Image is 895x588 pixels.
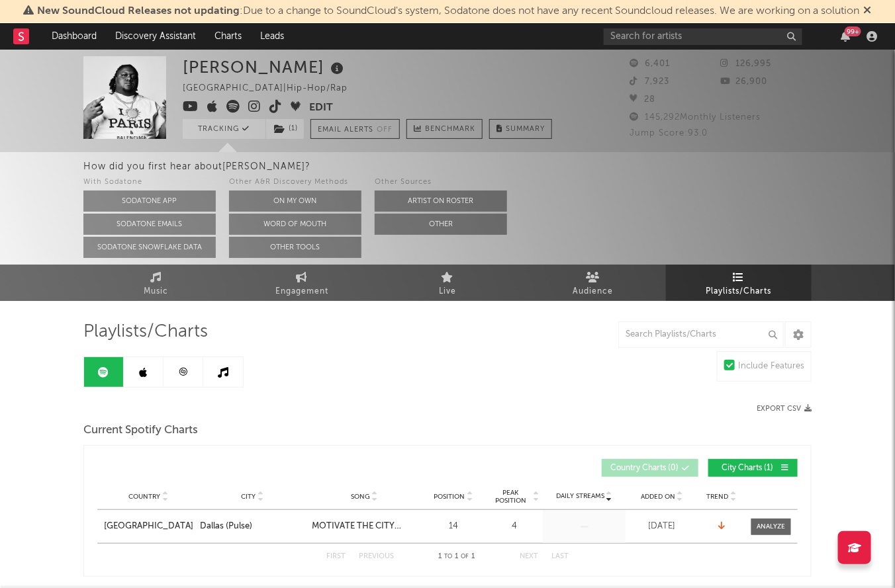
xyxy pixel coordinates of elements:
button: Country Charts(0) [602,459,698,477]
button: Sodatone App [83,190,216,212]
div: [PERSON_NAME] [183,56,347,78]
a: Discovery Assistant [106,23,205,50]
button: Sodatone Emails [83,214,216,235]
span: Live [439,284,456,300]
a: Playlists/Charts [666,265,812,301]
a: [GEOGRAPHIC_DATA] [104,520,193,533]
div: [DATE] [629,520,695,533]
button: Edit [309,100,333,116]
a: Dallas (Pulse) [200,520,305,533]
button: Next [520,553,538,560]
span: Daily Streams [556,491,604,501]
div: Dallas (Pulse) [200,520,252,533]
span: 7,923 [630,77,669,86]
button: City Charts(1) [708,459,798,477]
a: Charts [205,23,251,50]
div: 14 [424,520,483,533]
span: Added On [641,493,675,501]
span: Music [144,284,169,300]
span: Jump Score: 93.0 [630,129,708,138]
button: Other Tools [229,237,361,258]
div: 4 [490,520,540,533]
span: Position [434,493,465,501]
button: Other [375,214,507,235]
span: Country [129,493,161,501]
button: Previous [359,553,394,560]
input: Search Playlists/Charts [618,321,784,348]
button: First [326,553,346,560]
span: Playlists/Charts [83,324,208,340]
span: Audience [573,284,614,300]
span: 145,292 Monthly Listeners [630,113,761,122]
span: ( 1 ) [265,119,305,139]
button: Artist on Roster [375,190,507,212]
span: 6,401 [630,60,670,68]
span: City Charts ( 1 ) [717,464,778,472]
span: Playlists/Charts [706,284,772,300]
button: Summary [489,119,552,139]
span: New SoundCloud Releases not updating [38,6,240,17]
button: Tracking [183,119,265,139]
a: Benchmark [406,119,483,139]
div: Other Sources [375,175,507,190]
div: How did you first hear about [PERSON_NAME] ? [83,159,895,175]
button: 99+ [841,31,850,42]
div: Include Features [738,358,804,374]
span: Peak Position [490,489,532,505]
a: Leads [251,23,293,50]
em: Off [377,126,393,134]
span: Country Charts ( 0 ) [610,464,679,472]
div: [GEOGRAPHIC_DATA] | Hip-Hop/Rap [183,81,363,97]
span: City [242,493,256,501]
span: : Due to a change to SoundCloud's system, Sodatone does not have any recent Soundcloud releases. ... [38,6,860,17]
input: Search for artists [604,28,802,45]
button: (1) [266,119,304,139]
span: Trend [707,493,729,501]
div: 99 + [845,26,861,36]
span: Engagement [275,284,328,300]
span: Benchmark [425,122,475,138]
span: Summary [506,126,545,133]
span: of [461,554,469,560]
a: Live [375,265,520,301]
button: Word Of Mouth [229,214,361,235]
div: 1 1 1 [420,549,493,565]
span: Song [351,493,370,501]
a: Dashboard [42,23,106,50]
span: to [445,554,453,560]
span: 28 [630,95,655,104]
button: Sodatone Snowflake Data [83,237,216,258]
div: With Sodatone [83,175,216,190]
button: On My Own [229,190,361,212]
button: Last [551,553,569,560]
button: Export CSV [757,405,812,413]
button: Email AlertsOff [310,119,400,139]
span: Dismiss [864,6,872,17]
span: Current Spotify Charts [83,423,198,439]
span: 26,900 [721,77,768,86]
a: Engagement [229,265,375,301]
div: Other A&R Discovery Methods [229,175,361,190]
a: Music [83,265,229,301]
a: Audience [520,265,666,301]
a: MOTIVATE THE CITY (REMIX) [feat. [US_STATE] 700 & Zillionaire Doe] [312,520,417,533]
span: 126,995 [721,60,772,68]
